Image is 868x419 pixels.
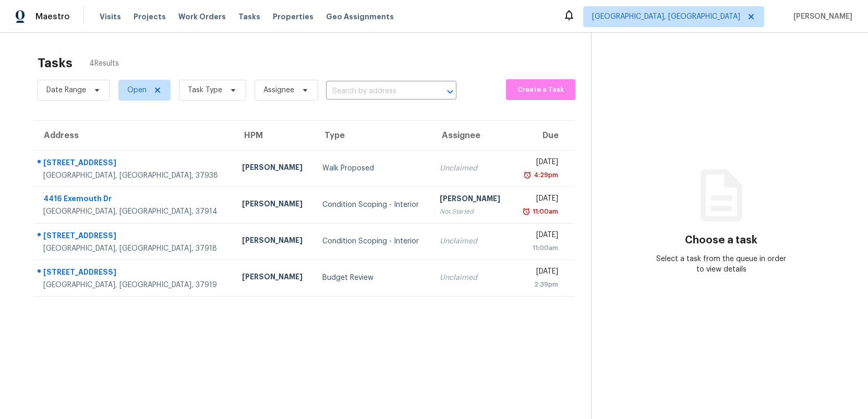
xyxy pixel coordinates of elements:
[520,193,558,206] div: [DATE]
[440,163,503,174] div: Unclaimed
[33,121,234,150] th: Address
[273,11,314,22] span: Properties
[43,243,225,254] div: [GEOGRAPHIC_DATA], [GEOGRAPHIC_DATA], 37918
[532,170,558,180] div: 4:29pm
[506,79,575,100] button: Create a Task
[35,11,70,22] span: Maestro
[322,200,423,210] div: Condition Scoping - Interior
[242,235,306,248] div: [PERSON_NAME]
[440,236,503,247] div: Unclaimed
[511,84,570,96] span: Create a Task
[789,11,852,22] span: [PERSON_NAME]
[531,206,558,217] div: 11:00am
[520,266,558,279] div: [DATE]
[511,121,574,150] th: Due
[322,273,423,283] div: Budget Review
[440,206,503,217] div: Not Started
[431,121,512,150] th: Assignee
[242,272,306,285] div: [PERSON_NAME]
[443,84,457,99] button: Open
[100,11,121,22] span: Visits
[520,157,558,170] div: [DATE]
[43,157,225,170] div: [STREET_ADDRESS]
[43,206,225,217] div: [GEOGRAPHIC_DATA], [GEOGRAPHIC_DATA], 37914
[134,11,166,22] span: Projects
[178,11,226,22] span: Work Orders
[89,58,119,69] span: 4 Results
[188,85,222,95] span: Task Type
[520,230,558,243] div: [DATE]
[440,193,503,206] div: [PERSON_NAME]
[242,199,306,212] div: [PERSON_NAME]
[522,206,531,217] img: Overdue Alarm Icon
[242,162,306,175] div: [PERSON_NAME]
[43,170,225,181] div: [GEOGRAPHIC_DATA], [GEOGRAPHIC_DATA], 37938
[127,85,147,95] span: Open
[326,83,427,100] input: Search by address
[656,254,786,275] div: Select a task from the queue in order to view details
[440,273,503,283] div: Unclaimed
[326,11,394,22] span: Geo Assignments
[43,267,225,280] div: [STREET_ADDRESS]
[523,170,532,180] img: Overdue Alarm Icon
[38,58,73,68] h2: Tasks
[314,121,431,150] th: Type
[592,11,740,22] span: [GEOGRAPHIC_DATA], [GEOGRAPHIC_DATA]
[520,243,558,253] div: 11:00am
[685,235,757,245] h3: Choose a task
[234,121,314,150] th: HPM
[43,193,225,206] div: 4416 Exemouth Dr
[238,13,260,20] span: Tasks
[322,236,423,247] div: Condition Scoping - Interior
[43,230,225,243] div: [STREET_ADDRESS]
[46,85,86,95] span: Date Range
[322,163,423,174] div: Walk Proposed
[520,279,558,290] div: 2:39pm
[263,85,294,95] span: Assignee
[43,280,225,290] div: [GEOGRAPHIC_DATA], [GEOGRAPHIC_DATA], 37919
